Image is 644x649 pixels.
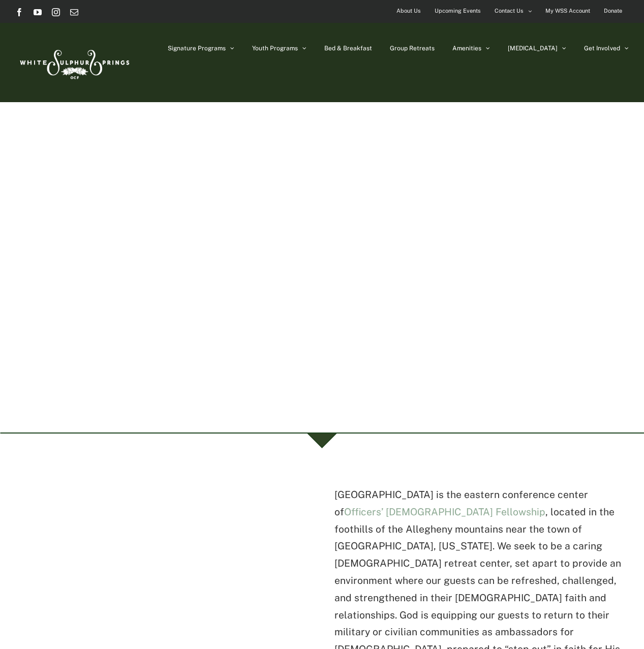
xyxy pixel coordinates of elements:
span: Upcoming Events [435,4,481,18]
span: Signature Programs [168,45,226,51]
span: Youth Programs [252,45,298,51]
span: [MEDICAL_DATA] [508,45,558,51]
span: Contact Us [495,4,524,18]
a: YouTube [34,8,42,16]
a: Get Involved [584,23,629,74]
a: Facebook [15,8,23,16]
img: White Sulphur Springs Logo [15,39,132,86]
a: [MEDICAL_DATA] [508,23,566,74]
span: Group Retreats [390,45,435,51]
span: Amenities [452,45,481,51]
a: Officers’ [DEMOGRAPHIC_DATA] Fellowship [344,506,545,517]
a: Email [70,8,78,16]
span: Bed & Breakfast [324,45,372,51]
span: About Us [396,4,421,18]
nav: Main Menu [168,23,629,74]
a: Bed & Breakfast [324,23,372,74]
a: Amenities [452,23,490,74]
span: My WSS Account [545,4,590,18]
a: Group Retreats [390,23,435,74]
a: Signature Programs [168,23,234,74]
a: Youth Programs [252,23,306,74]
span: Donate [604,4,622,18]
a: Instagram [52,8,60,16]
span: Get Involved [584,45,620,51]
